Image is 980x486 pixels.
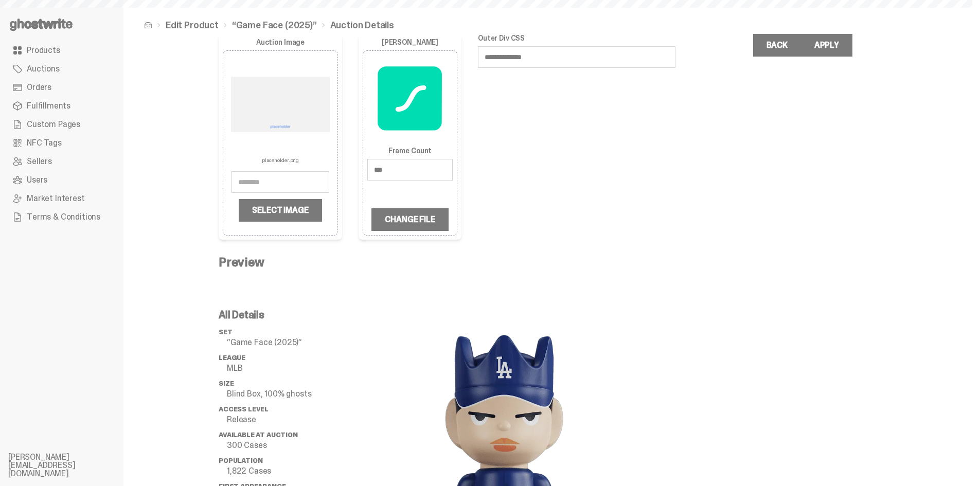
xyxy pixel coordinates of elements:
[317,21,394,30] li: Auction Details
[27,46,60,55] span: Products
[219,328,233,336] span: set
[219,310,333,320] p: All Details
[801,34,852,57] button: Apply
[8,189,115,208] a: Market Interest
[8,78,115,97] a: Orders
[231,55,330,154] img: placeholder.png
[371,208,448,231] label: Change File
[27,102,70,110] span: Fulfillments
[227,467,333,475] p: 1,822 Cases
[227,364,333,372] p: MLB
[8,152,115,171] a: Sellers
[219,456,262,465] span: Population
[377,55,443,141] img: Lottie_Creator_d015ee2074.svg
[227,390,333,398] p: Blind Box, 100% ghosts
[478,34,675,42] label: Outer Div CSS
[8,41,115,60] a: Products
[8,134,115,152] a: NFC Tags
[27,194,85,203] span: Market Interest
[8,60,115,78] a: Auctions
[227,416,333,424] p: Release
[227,338,333,347] p: “Game Face (2025)”
[367,147,453,155] label: Frame Count
[27,139,62,147] span: NFC Tags
[814,41,839,49] div: Apply
[239,199,322,222] label: Select Image
[8,97,115,115] a: Fulfillments
[27,65,60,73] span: Auctions
[219,430,298,439] span: Available at Auction
[27,213,100,221] span: Terms & Conditions
[223,38,338,46] label: Auction Image
[753,34,801,57] a: Back
[8,453,132,478] li: [PERSON_NAME][EMAIL_ADDRESS][DOMAIN_NAME]
[27,176,47,184] span: Users
[262,154,299,163] p: placeholder.png
[219,379,234,388] span: Size
[8,171,115,189] a: Users
[382,38,438,46] label: [PERSON_NAME]
[227,441,333,449] p: 300 Cases
[8,115,115,134] a: Custom Pages
[166,21,219,30] a: Edit Product
[219,353,245,362] span: League
[219,405,269,413] span: Access Level
[27,157,52,166] span: Sellers
[8,208,115,226] a: Terms & Conditions
[232,21,317,30] a: “Game Face (2025)”
[27,120,80,129] span: Custom Pages
[219,256,675,268] h4: Preview
[27,83,51,92] span: Orders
